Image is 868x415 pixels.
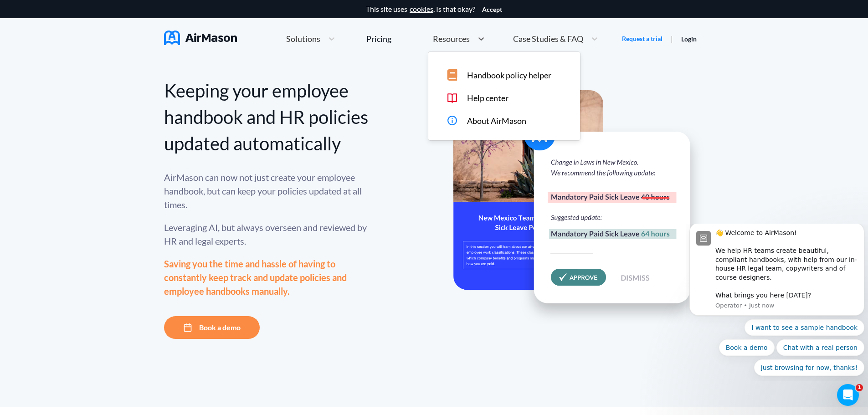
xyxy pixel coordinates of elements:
span: Resources [433,35,470,43]
a: Login [681,35,697,43]
div: Quick reply options [4,96,179,152]
div: Keeping your employee handbook and HR policies updated automatically [164,77,369,157]
span: | [671,34,673,43]
span: Help center [467,93,508,103]
div: Leveraging AI, but always overseen and reviewed by HR and legal experts. [164,220,369,248]
iframe: Intercom notifications message [686,224,868,381]
span: Handbook policy helper [467,71,551,80]
a: cookies [410,5,433,13]
button: Quick reply: I want to see a sample handbook [59,96,179,112]
p: Message from Operator, sent Just now [30,78,172,86]
div: AirMason can now not just create your employee handbook, but can keep your policies updated at al... [164,170,369,211]
button: Accept cookies [482,6,502,13]
button: Book a demo [164,316,260,339]
img: Profile image for Operator [10,7,25,22]
button: Quick reply: Book a demo [33,116,89,132]
a: Request a trial [622,34,663,43]
iframe: Intercom live chat [837,384,859,406]
div: Saving you the time and hassle of having to constantly keep track and update policies and employe... [164,257,369,298]
button: Quick reply: Chat with a real person [91,116,179,132]
img: handbook apu [453,90,704,325]
a: Pricing [366,31,391,47]
span: About AirMason [467,116,526,126]
div: 👋 Welcome to AirMason! We help HR teams create beautiful, compliant handbooks, with help from our... [30,5,172,77]
div: Message content [30,5,172,77]
span: 1 [856,384,863,391]
img: AirMason Logo [164,31,237,45]
span: Solutions [286,35,320,43]
div: Pricing [366,35,391,43]
button: Quick reply: Just browsing for now, thanks! [68,136,179,152]
span: Case Studies & FAQ [513,35,583,43]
